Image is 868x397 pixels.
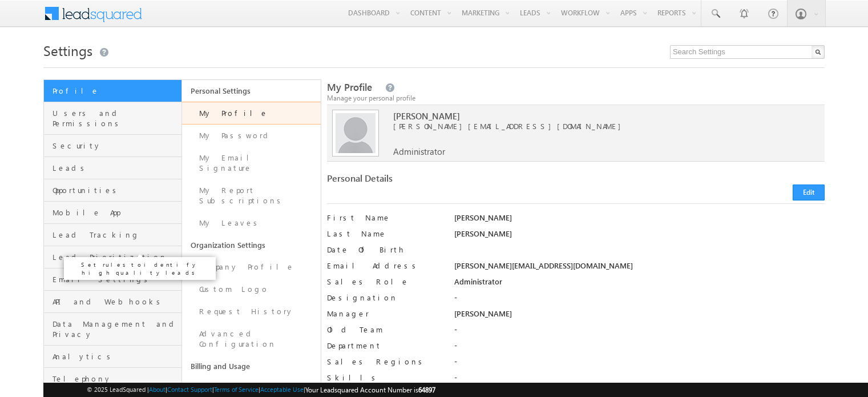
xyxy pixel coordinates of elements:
[44,135,181,157] a: Security
[305,386,435,394] span: Your Leadsquared Account Number is
[327,372,442,383] label: Skills
[393,111,792,121] span: [PERSON_NAME]
[68,260,211,276] p: Set rules to identify high quality leads
[454,228,825,244] div: [PERSON_NAME]
[53,141,179,151] span: Security
[327,276,442,287] label: Sales Role
[182,102,320,125] a: My Profile
[182,147,320,179] a: My Email Signature
[454,292,825,308] div: -
[53,274,179,284] span: Email Settings
[454,260,825,276] div: [PERSON_NAME][EMAIL_ADDRESS][DOMAIN_NAME]
[44,202,181,224] a: Mobile App
[327,260,442,271] label: Email Address
[418,386,435,394] span: 64897
[182,300,320,323] a: Request History
[182,278,320,300] a: Custom Logo
[53,185,179,195] span: Opportunities
[44,102,181,135] a: Users and Permissions
[53,319,179,339] span: Data Management and Privacy
[149,386,165,393] a: About
[327,173,570,189] div: Personal Details
[53,230,179,240] span: Lead Tracking
[327,340,442,351] label: Department
[182,80,320,102] a: Personal Settings
[182,323,320,355] a: Advanced Configuration
[44,157,181,179] a: Leads
[327,292,442,303] label: Designation
[182,256,320,278] a: Company Profile
[44,246,181,268] a: Lead Prioritization
[327,308,442,319] label: Manager
[454,324,825,340] div: -
[53,163,179,173] span: Leads
[53,252,179,262] span: Lead Prioritization
[167,386,212,393] a: Contact Support
[454,356,825,372] div: -
[454,372,825,388] div: -
[793,185,825,200] button: Edit
[327,244,442,255] label: Date Of Birth
[43,41,92,59] span: Settings
[182,355,320,377] a: Billing and Usage
[44,268,181,291] a: Email Settings
[44,224,181,246] a: Lead Tracking
[670,45,825,59] input: Search Settings
[44,346,181,368] a: Analytics
[53,374,179,384] span: Telephony
[182,179,320,212] a: My Report Subscriptions
[44,80,181,102] a: Profile
[454,340,825,356] div: -
[327,212,442,223] label: First Name
[44,368,181,390] a: Telephony
[327,324,442,335] label: Old Team
[327,81,372,94] span: My Profile
[214,386,259,393] a: Terms of Service
[53,207,179,218] span: Mobile App
[454,212,825,228] div: [PERSON_NAME]
[87,384,435,395] span: © 2025 LeadSquared | | | | |
[53,351,179,362] span: Analytics
[327,93,825,103] div: Manage your personal profile
[454,308,825,324] div: [PERSON_NAME]
[454,276,825,292] div: Administrator
[44,291,181,313] a: API and Webhooks
[182,234,320,256] a: Organization Settings
[260,386,304,393] a: Acceptable Use
[327,356,442,367] label: Sales Regions
[44,179,181,202] a: Opportunities
[393,121,792,131] span: [PERSON_NAME][EMAIL_ADDRESS][DOMAIN_NAME]
[393,146,445,157] span: Administrator
[327,228,442,239] label: Last Name
[53,296,179,307] span: API and Webhooks
[53,86,179,96] span: Profile
[44,313,181,346] a: Data Management and Privacy
[182,212,320,234] a: My Leaves
[182,125,320,147] a: My Password
[53,108,179,129] span: Users and Permissions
